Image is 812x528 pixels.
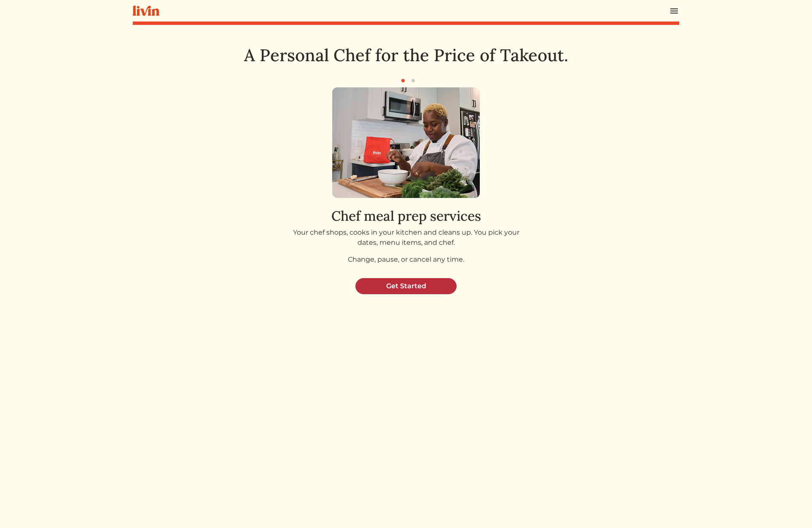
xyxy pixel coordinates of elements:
[284,255,528,265] p: Change, pause, or cancel any time.
[284,227,528,248] p: Your chef shops, cooks in your kitchen and cleans up. You pick your dates, menu items, and chef.
[201,45,611,65] h1: A Personal Chef for the Price of Takeout.
[355,278,457,294] a: Get Started
[669,6,679,16] img: menu_hamburger-cb6d353cf0ecd9f46ceae1c99ecbeb4a00e71ca567a856bd81f57e9d8c17bb26.svg
[284,208,528,224] h2: Chef meal prep services
[133,5,159,16] img: livin-logo-a0d97d1a881af30f6274990eb6222085a2533c92bbd1e4f22c21b4f0d0e3210c.svg
[332,87,480,198] img: get_started_1-0a65ebd32e7c329797e27adf41642e3aafd0a893fca442ac9c35c8b44ad508ba.png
